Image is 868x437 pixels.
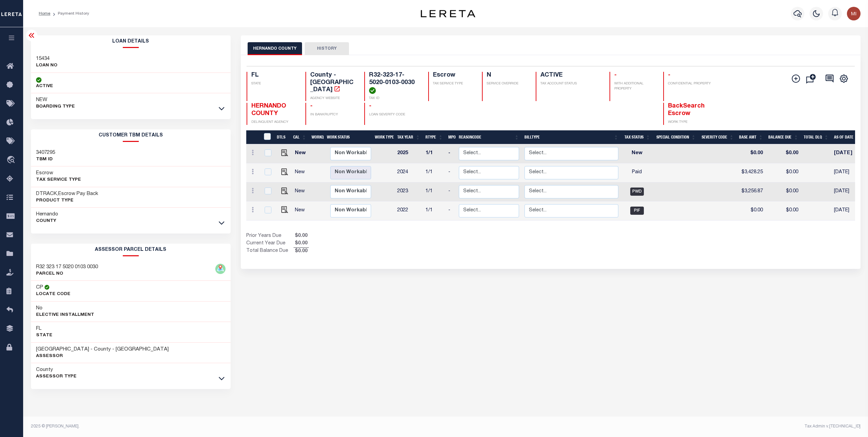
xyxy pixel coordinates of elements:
[305,42,349,55] button: HISTORY
[292,182,312,201] td: New
[766,201,801,221] td: $0.00
[540,81,602,86] p: TAX ACCOUNT STATUS
[31,244,231,256] h2: ASSESSOR PARCEL DETAILS
[39,12,50,16] a: Home
[423,163,446,182] td: 1/1
[36,55,57,62] h3: 15434
[395,130,423,144] th: Tax Year: activate to sort column ascending
[310,72,356,94] h4: County - [GEOGRAPHIC_DATA]
[36,177,81,183] p: Tax Service Type
[446,130,456,144] th: MPO
[736,144,766,163] td: $0.00
[246,232,294,240] td: Prior Years Due
[310,112,356,117] p: IN BANKRUPTCY
[36,346,169,353] h3: [GEOGRAPHIC_DATA] - County - [GEOGRAPHIC_DATA]
[668,120,714,125] p: WORK TYPE
[369,103,371,109] span: -
[36,325,52,332] h3: FL
[294,232,309,240] span: $0.00
[487,72,528,79] h4: N
[668,103,705,117] span: BackSearch Escrow
[36,291,70,298] p: Locate Code
[369,72,420,94] h4: R32-323-17-5020-0103-0030
[423,144,446,163] td: 1/1
[246,247,294,255] td: Total Balance Due
[540,72,602,79] h4: ACTIVE
[421,10,475,17] img: logo-dark.svg
[292,201,312,221] td: New
[36,373,77,380] p: Assessor Type
[621,130,653,144] th: Tax Status: activate to sort column ascending
[294,240,309,247] span: $0.00
[653,130,699,144] th: Special Condition: activate to sort column ascending
[736,163,766,182] td: $3,428.25
[423,201,446,221] td: 1/1
[36,332,52,339] p: State
[456,130,522,144] th: ReasonCode: activate to sort column ascending
[324,130,372,144] th: Work Status
[36,312,94,319] p: Elective Installment
[369,96,420,101] p: TAX ID
[395,163,423,182] td: 2024
[246,240,294,247] td: Current Year Due
[847,7,861,20] img: svg+xml;base64,PHN2ZyB4bWxucz0iaHR0cDovL3d3dy53My5vcmcvMjAwMC9zdmciIHBvaW50ZXItZXZlbnRzPSJub25lIi...
[766,182,801,201] td: $0.00
[630,188,644,196] span: PWD
[36,103,75,110] p: BOARDING TYPE
[310,96,356,101] p: AGENCY WEBSITE
[31,129,231,142] h2: CUSTOMER TBM DETAILS
[6,156,17,165] i: travel_explore
[621,144,653,163] td: New
[433,72,474,79] h4: Escrow
[36,353,169,360] p: Assessor
[248,42,302,55] button: HERNANDO COUNTY
[766,130,801,144] th: Balance Due: activate to sort column ascending
[36,367,77,373] h3: County
[801,130,831,144] th: Total DLQ: activate to sort column ascending
[423,130,446,144] th: RType: activate to sort column ascending
[36,305,43,312] h3: No
[274,130,290,144] th: DTLS
[736,182,766,201] td: $3,256.87
[736,130,766,144] th: Base Amt: activate to sort column ascending
[251,81,297,86] p: STATE
[522,130,621,144] th: BillType: activate to sort column ascending
[423,182,446,201] td: 1/1
[446,182,456,201] td: -
[36,197,98,204] p: Product Type
[294,248,309,255] span: $0.00
[766,163,801,182] td: $0.00
[36,83,53,90] p: ACTIVE
[630,207,644,215] span: PIF
[290,130,309,144] th: CAL: activate to sort column ascending
[246,130,260,144] th: &nbsp;&nbsp;&nbsp;&nbsp;&nbsp;&nbsp;&nbsp;&nbsp;&nbsp;&nbsp;
[292,144,312,163] td: New
[251,120,297,125] p: DELINQUENT AGENCY
[446,201,456,221] td: -
[372,130,395,144] th: Work Type
[831,144,863,163] td: [DATE]
[395,144,423,163] td: 2025
[36,271,98,277] p: PARCEL NO
[614,72,617,78] span: -
[487,81,528,86] p: SERVICE OVERRIDE
[251,103,286,117] span: HERNANDO COUNTY
[831,163,863,182] td: [DATE]
[621,163,653,182] td: Paid
[433,81,474,86] p: TAX SERVICE TYPE
[50,11,89,17] li: Payment History
[260,130,274,144] th: &nbsp;
[369,112,420,117] p: LOAN SEVERITY CODE
[446,144,456,163] td: -
[36,170,81,177] h3: Escrow
[31,35,231,48] h2: Loan Details
[36,218,58,225] p: County
[36,62,57,69] p: LOAN NO
[736,201,766,221] td: $0.00
[36,264,98,271] h3: R32 323 17 5020 0103 0030
[310,103,313,109] span: -
[36,97,75,103] h3: NEW
[36,191,98,197] h3: DTRACK,Escrow Pay Back
[831,182,863,201] td: [DATE]
[36,156,55,163] p: TBM ID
